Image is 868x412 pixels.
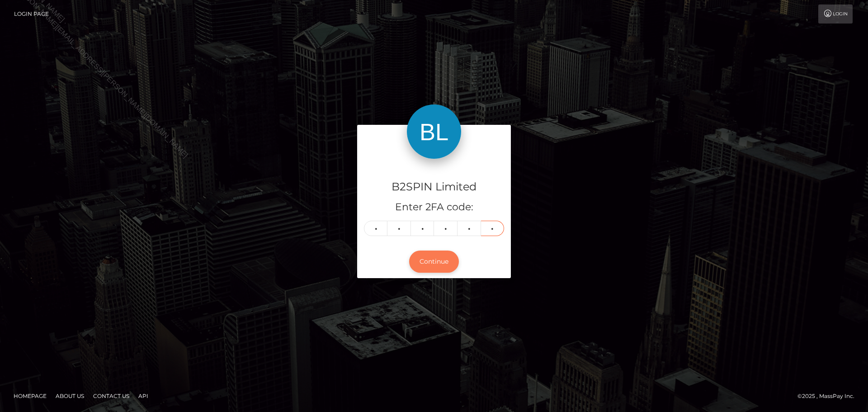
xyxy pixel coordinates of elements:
[14,5,49,24] a: Login Page
[797,391,861,401] div: © 2025 , MassPay Inc.
[135,389,152,403] a: API
[409,251,459,273] button: Continue
[10,389,50,403] a: Homepage
[407,104,461,159] img: B2SPIN Limited
[818,5,853,24] a: Login
[364,200,504,214] h5: Enter 2FA code:
[364,179,504,195] h4: B2SPIN Limited
[52,389,88,403] a: About Us
[90,389,133,403] a: Contact Us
